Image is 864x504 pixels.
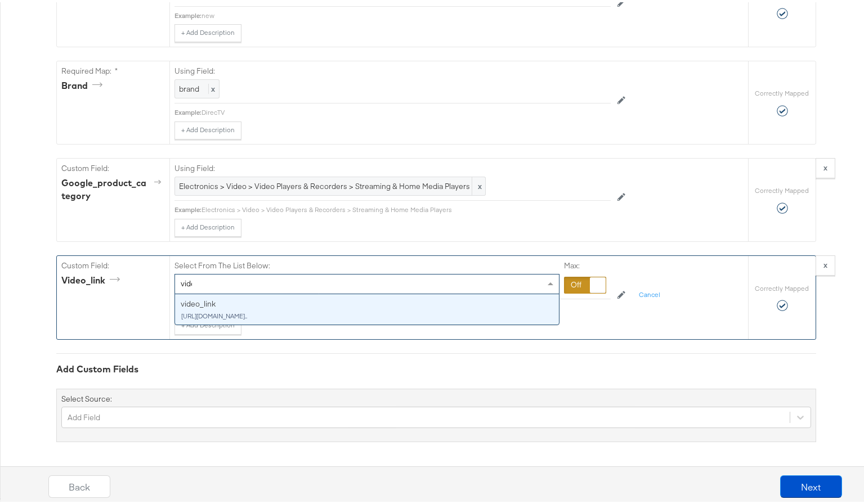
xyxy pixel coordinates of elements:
[472,175,485,193] span: x
[202,106,611,115] div: DirecTV
[181,310,553,318] div: [URL][DOMAIN_NAME]..
[61,258,165,269] label: Custom Field:
[816,156,835,176] button: x
[208,82,215,92] span: x
[179,179,481,190] span: Electronics > Video > Video Players & Recorders > Streaming & Home Media Players
[174,106,202,115] div: Example:
[174,161,611,172] label: Using Field:
[755,282,809,291] label: Correctly Mapped
[755,184,809,193] label: Correctly Mapped
[175,292,559,323] div: video_link
[202,9,611,18] div: new
[61,64,165,74] label: Required Map: *
[174,203,202,212] div: Example:
[202,203,611,212] div: Electronics > Video > Video Players & Recorders > Streaming & Home Media Players
[48,473,110,496] button: Back
[174,217,241,235] button: + Add Description
[68,410,100,421] div: Add Field
[816,253,835,273] button: x
[174,22,241,40] button: + Add Description
[174,258,270,269] label: Select From The List Below:
[61,174,165,200] div: google_product_category
[61,272,124,285] div: video_link
[61,161,165,172] label: Custom Field:
[755,87,809,96] label: Correctly Mapped
[780,473,842,496] button: Next
[181,296,553,307] div: video_link
[823,160,827,170] strong: x
[823,258,827,268] strong: x
[179,82,199,92] span: brand
[56,361,816,373] div: Add Custom Fields
[632,284,667,302] button: Cancel
[61,77,106,90] div: brand
[174,9,202,18] div: Example:
[61,391,112,402] label: Select Source:
[174,314,241,332] button: + Add Description
[174,64,611,74] label: Using Field:
[564,258,606,269] label: Max:
[174,119,241,137] button: + Add Description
